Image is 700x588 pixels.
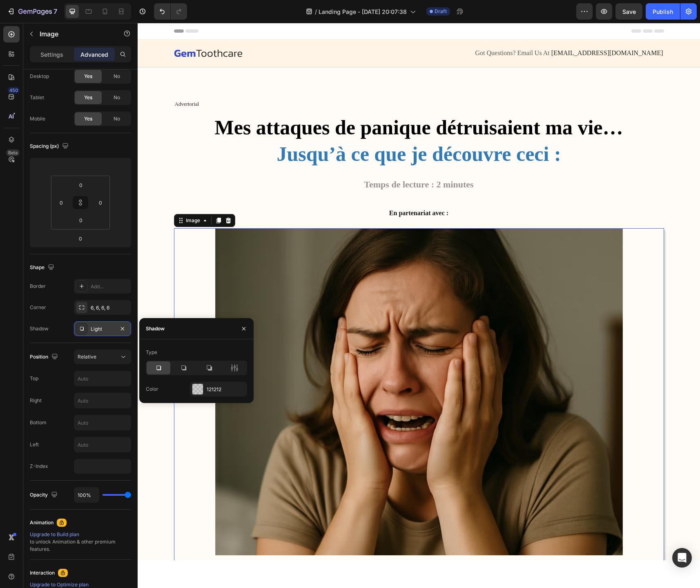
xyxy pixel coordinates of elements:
span: Draft [435,8,447,15]
h1: Rich Text Editor. Editing area: main [36,91,526,176]
p: Advertorial [37,78,526,85]
div: Spacing (px) [30,141,70,152]
div: Open Intercom Messenger [672,548,692,568]
input: Auto [74,488,99,502]
div: Shadow [30,325,49,332]
div: Corner [30,304,46,311]
p: ⁠⁠⁠⁠⁠⁠⁠ [37,91,526,175]
div: Undo/Redo [154,3,187,20]
input: 0px [73,214,89,226]
div: to unlock Animation & other premium features. [30,531,131,553]
div: Add... [91,283,129,290]
div: Tablet [30,94,44,101]
div: Z-Index [30,463,48,470]
div: 121212 [207,386,245,393]
div: Right [30,397,42,404]
p: Advanced [80,50,108,59]
span: Yes [84,94,92,101]
div: Light [91,325,114,333]
div: Desktop [30,73,49,80]
input: Auto [74,415,131,430]
button: Publish [646,3,680,20]
div: Opacity [30,490,59,501]
span: No [114,115,120,122]
input: auto [34,196,47,209]
p: Image [40,29,109,39]
input: auto [72,160,89,173]
div: Rich Text Editor. Editing area: main [36,185,526,196]
iframe: Design area [138,23,700,560]
button: Relative [74,350,131,364]
span: Yes [84,73,92,80]
strong: Jusqu’à ce que je découvre ceci : [139,120,423,143]
input: 0px [55,196,67,209]
span: No [114,94,120,101]
strong: Temps de lecture : 2 minutes [226,156,336,167]
div: Position [30,352,60,363]
button: 7 [3,3,61,20]
div: Publish [653,7,673,16]
div: Type [146,349,157,356]
div: Top [30,375,38,382]
p: Settings [40,50,63,59]
input: 0 [72,232,89,245]
strong: En partenariat avec : [252,187,311,194]
span: Got Questions? Email Us At [338,27,412,33]
span: [EMAIL_ADDRESS][DOMAIN_NAME] [414,27,526,33]
div: Beta [6,149,20,156]
div: Mobile [30,115,45,122]
input: 0px [94,196,107,209]
div: Border [30,283,46,290]
div: 450 [8,87,20,94]
div: Shadow [146,325,165,332]
div: 6, 6, 6, 6 [91,304,129,312]
div: Color [146,385,158,393]
div: Interaction [30,569,55,577]
div: Upgrade to Build plan [30,531,131,538]
span: Landing Page - [DATE] 20:07:38 [319,7,407,16]
div: Shape [30,262,56,273]
span: / [315,7,317,16]
input: 0px [73,179,89,191]
div: Left [30,441,39,448]
span: Relative [78,354,96,360]
input: Auto [74,393,131,408]
div: Image [47,194,64,201]
input: Auto [74,371,131,386]
input: Auto [74,437,131,452]
div: Animation [30,519,54,526]
span: Yes [84,115,92,122]
p: 7 [54,7,57,16]
strong: Mes attaques de panique détruisaient ma vie… [77,93,486,116]
div: Bottom [30,419,47,426]
span: No [114,73,120,80]
input: auto [114,196,127,209]
span: Save [622,8,636,15]
button: Save [615,3,642,20]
